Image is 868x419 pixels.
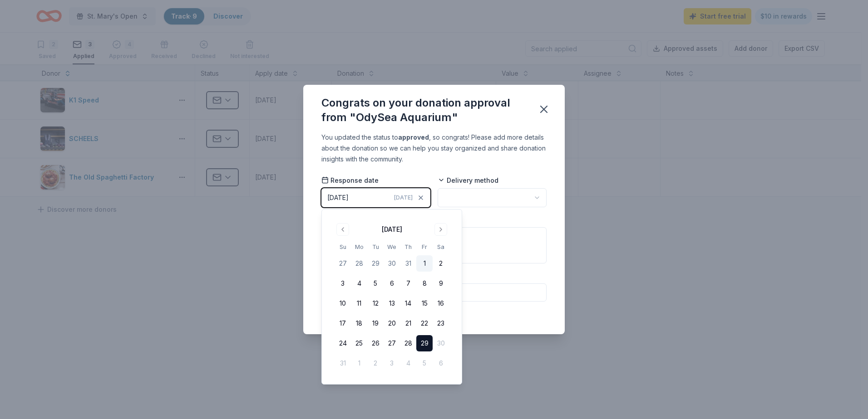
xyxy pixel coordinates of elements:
[327,192,349,203] div: [DATE]
[335,295,351,312] button: 10
[400,295,416,312] button: 14
[384,295,400,312] button: 13
[335,315,351,331] button: 17
[321,188,430,207] button: [DATE][DATE]
[367,275,384,292] button: 5
[400,242,416,252] th: Thursday
[416,335,433,351] button: 29
[321,132,547,165] div: You updated the status to , so congrats! Please add more details about the donation so we can hel...
[400,335,416,351] button: 28
[434,223,447,236] button: Go to next month
[336,223,349,236] button: Go to previous month
[384,315,400,331] button: 20
[321,96,527,125] div: Congrats on your donation approval from "OdySea Aquarium"
[335,242,351,252] th: Sunday
[367,255,384,272] button: 29
[367,242,384,252] th: Tuesday
[384,335,400,351] button: 27
[335,275,351,292] button: 3
[367,295,384,312] button: 12
[384,255,400,272] button: 30
[416,242,433,252] th: Friday
[335,335,351,351] button: 24
[335,255,351,272] button: 27
[351,335,367,351] button: 25
[400,255,416,272] button: 31
[400,315,416,331] button: 21
[351,315,367,331] button: 18
[351,295,367,312] button: 11
[351,242,367,252] th: Monday
[433,295,449,312] button: 16
[416,255,433,272] button: 1
[382,224,402,235] div: [DATE]
[433,315,449,331] button: 23
[351,275,367,292] button: 4
[367,315,384,331] button: 19
[433,275,449,292] button: 9
[367,335,384,351] button: 26
[400,275,416,292] button: 7
[398,133,429,141] b: approved
[416,275,433,292] button: 8
[394,194,413,201] span: [DATE]
[438,176,498,185] span: Delivery method
[321,176,379,185] span: Response date
[384,242,400,252] th: Wednesday
[433,255,449,272] button: 2
[416,295,433,312] button: 15
[433,242,449,252] th: Saturday
[416,315,433,331] button: 22
[384,275,400,292] button: 6
[351,255,367,272] button: 28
